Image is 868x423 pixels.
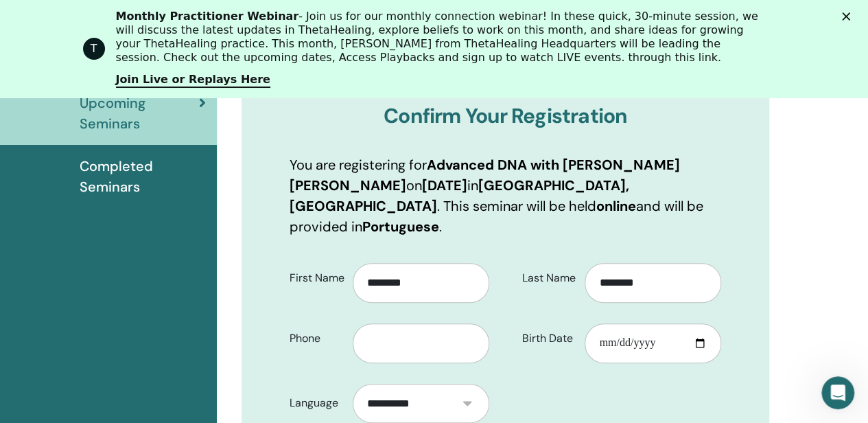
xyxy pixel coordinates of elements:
iframe: Intercom live chat [821,376,854,409]
b: online [596,197,636,215]
span: Completed Seminars [80,156,206,197]
label: Last Name [512,265,585,291]
b: [DATE] [422,176,467,194]
div: - Join us for our monthly connection webinar! In these quick, 30-minute session, we will discuss ... [116,10,764,65]
a: Join Live or Replays Here [116,73,270,88]
p: You are registering for on in . This seminar will be held and will be provided in . [290,155,721,237]
div: Close [842,12,856,21]
label: Birth Date [512,325,585,352]
label: Language [279,390,353,416]
div: Profile image for ThetaHealing [83,38,105,60]
b: [GEOGRAPHIC_DATA], [GEOGRAPHIC_DATA] [290,176,629,215]
label: First Name [279,265,353,291]
span: Upcoming Seminars [80,93,199,134]
b: Monthly Practitioner Webinar [116,10,299,23]
h3: Confirm Your Registration [290,104,721,128]
b: Portuguese [362,218,439,236]
b: Advanced DNA with [PERSON_NAME] [PERSON_NAME] [290,156,679,194]
label: Phone [279,325,353,352]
